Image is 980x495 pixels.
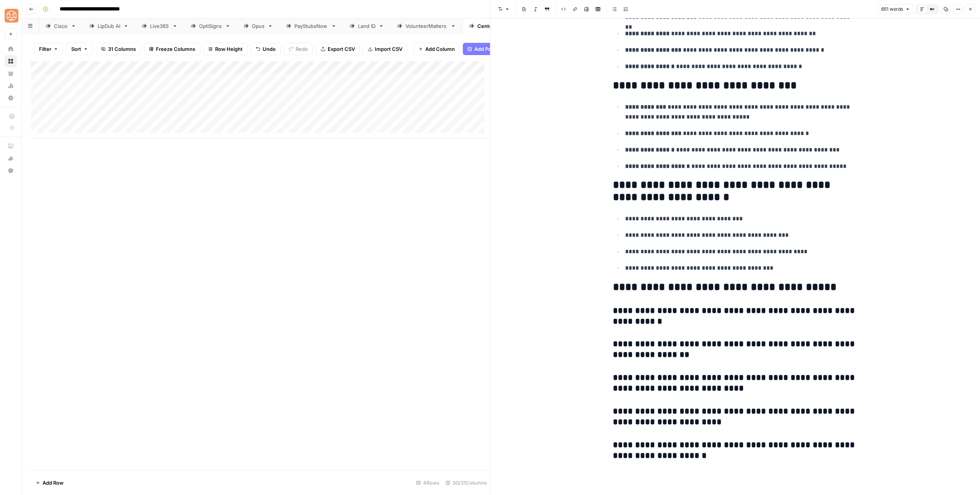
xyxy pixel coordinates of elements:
[215,45,243,53] span: Row Height
[54,22,68,30] div: Cisco
[42,479,64,487] span: Add Row
[413,477,443,489] div: 4 Rows
[358,22,376,30] div: Land ID
[83,18,135,34] a: LipDub AI
[5,43,17,55] a: Home
[34,43,63,55] button: Filter
[5,152,17,164] button: What's new?
[135,18,184,34] a: Live365
[252,22,265,30] div: Opus
[443,477,490,489] div: 30/31 Columns
[463,43,521,55] button: Add Power Agent
[474,45,516,53] span: Add Power Agent
[108,45,136,53] span: 31 Columns
[328,45,355,53] span: Export CSV
[878,4,913,14] button: 651 words
[5,153,16,164] div: What's new?
[5,140,17,152] a: AirOps Academy
[96,43,141,55] button: 31 Columns
[5,6,17,25] button: Workspace: SimpleTiger
[477,22,506,30] div: Centerbase
[263,45,276,53] span: Undo
[237,18,279,34] a: Opus
[294,22,328,30] div: PayStubsNow
[5,92,17,104] a: Settings
[199,22,222,30] div: OptiSigns
[462,18,521,34] a: Centerbase
[296,45,308,53] span: Redo
[150,22,169,30] div: Live365
[98,22,120,30] div: LipDub AI
[316,43,360,55] button: Export CSV
[390,18,462,34] a: VolunteerMatters
[66,43,93,55] button: Sort
[251,43,281,55] button: Undo
[413,43,460,55] button: Add Column
[71,45,81,53] span: Sort
[31,477,68,489] button: Add Row
[144,43,200,55] button: Freeze Columns
[881,6,903,13] span: 651 words
[375,45,402,53] span: Import CSV
[5,67,17,80] a: Your Data
[284,43,313,55] button: Redo
[203,43,248,55] button: Row Height
[5,55,17,67] a: Browse
[343,18,390,34] a: Land ID
[156,45,195,53] span: Freeze Columns
[39,45,51,53] span: Filter
[405,22,448,30] div: VolunteerMatters
[425,45,455,53] span: Add Column
[5,9,18,23] img: SimpleTiger Logo
[363,43,407,55] button: Import CSV
[5,164,17,177] button: Help + Support
[279,18,343,34] a: PayStubsNow
[5,80,17,92] a: Usage
[39,18,83,34] a: Cisco
[184,18,237,34] a: OptiSigns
